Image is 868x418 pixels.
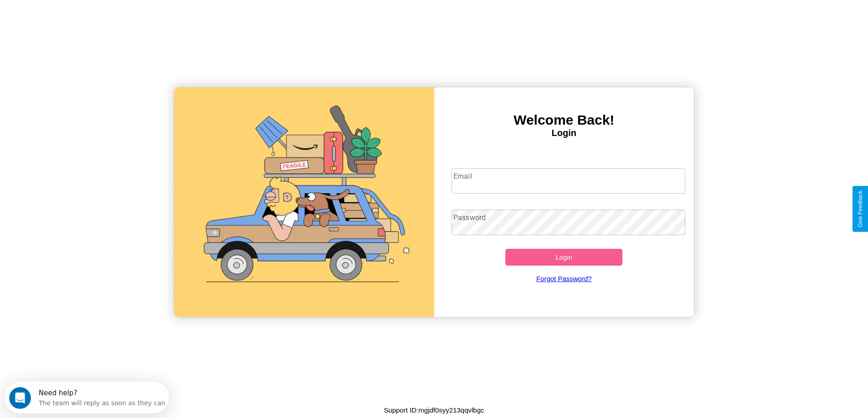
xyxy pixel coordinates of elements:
p: Support ID: mgjdf0syy213qqvlbgc [384,404,484,416]
div: Open Intercom Messenger [4,4,169,29]
img: gif [174,87,434,317]
iframe: Intercom live chat [9,387,31,409]
h4: Login [434,128,694,138]
button: Login [505,249,622,266]
iframe: Intercom live chat discovery launcher [5,382,169,413]
div: Need help? [34,8,161,15]
div: Give Feedback [857,191,863,227]
div: The team will reply as soon as they can [34,15,161,25]
h3: Welcome Back! [434,112,694,128]
a: Forgot Password? [447,266,681,292]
